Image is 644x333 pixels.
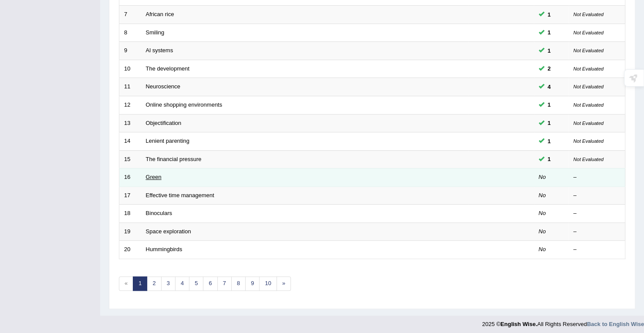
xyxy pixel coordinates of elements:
a: Space exploration [146,228,191,235]
a: 2 [147,276,161,291]
a: » [276,276,291,291]
a: Hummingbirds [146,246,182,252]
small: Not Evaluated [573,48,604,53]
span: You can still take this question [544,100,554,109]
em: No [539,174,546,180]
a: 3 [161,276,175,291]
span: You can still take this question [544,82,554,91]
td: 15 [119,150,141,168]
div: – [573,192,620,200]
td: 18 [119,205,141,223]
em: No [539,228,546,235]
span: You can still take this question [544,137,554,146]
a: Online shopping environments [146,101,223,108]
a: Green [146,174,162,180]
small: Not Evaluated [573,84,604,89]
a: 1 [133,276,147,291]
td: 8 [119,24,141,42]
em: No [539,210,546,216]
div: – [573,228,620,236]
div: 2025 © All Rights Reserved [482,316,644,328]
em: No [539,246,546,252]
td: 10 [119,60,141,78]
td: 12 [119,96,141,114]
a: African rice [146,11,174,17]
small: Not Evaluated [573,12,604,17]
a: The financial pressure [146,156,202,162]
span: You can still take this question [544,46,554,55]
a: The development [146,65,189,72]
a: Effective time management [146,192,214,198]
strong: English Wise. [500,321,537,327]
a: Al systems [146,47,173,54]
a: 8 [231,276,246,291]
a: Objectification [146,120,182,126]
td: 7 [119,6,141,24]
em: No [539,192,546,198]
small: Not Evaluated [573,102,604,108]
a: Binoculars [146,210,172,216]
div: – [573,246,620,254]
a: 10 [259,276,276,291]
td: 19 [119,222,141,241]
small: Not Evaluated [573,157,604,162]
a: Smiling [146,29,165,36]
a: 7 [217,276,232,291]
td: 9 [119,42,141,60]
td: 17 [119,186,141,205]
a: Lenient parenting [146,138,189,144]
small: Not Evaluated [573,66,604,71]
a: 4 [175,276,189,291]
small: Not Evaluated [573,121,604,126]
a: 5 [189,276,203,291]
span: You can still take this question [544,28,554,37]
td: 16 [119,168,141,187]
span: You can still take this question [544,10,554,19]
span: You can still take this question [544,64,554,73]
a: Back to English Wise [587,321,644,327]
td: 14 [119,132,141,151]
small: Not Evaluated [573,30,604,35]
span: You can still take this question [544,155,554,164]
td: 11 [119,78,141,96]
td: 20 [119,241,141,259]
div: – [573,173,620,182]
a: Neuroscience [146,83,181,90]
span: « [119,276,133,291]
a: 9 [245,276,260,291]
span: You can still take this question [544,118,554,128]
div: – [573,209,620,218]
td: 13 [119,114,141,132]
small: Not Evaluated [573,138,604,144]
a: 6 [203,276,217,291]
